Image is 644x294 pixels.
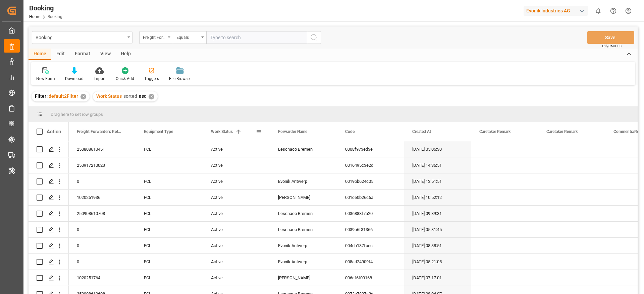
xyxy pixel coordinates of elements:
div: Active [203,190,270,205]
div: Press SPACE to select this row. [29,254,69,270]
span: Caretaker Remark [546,129,578,134]
div: Active [203,141,270,157]
div: Active [203,222,270,237]
span: Filter : [35,93,49,99]
div: FCL [136,238,203,253]
div: Press SPACE to select this row. [29,238,69,254]
div: Active [203,206,270,221]
div: [DATE] 05:06:30 [404,141,471,157]
div: 006af6f09168 [337,270,404,286]
button: Save [587,31,634,44]
div: Leschaco Bremen [270,141,337,157]
span: sorted [123,93,137,99]
div: Action [47,129,61,135]
span: Caretaker Remark [479,129,511,134]
div: 1020251764 [69,270,136,286]
div: [PERSON_NAME] [270,270,337,286]
div: 0016495c3e2d [337,157,404,173]
div: 250908610708 [69,206,136,221]
div: Press SPACE to select this row. [29,157,69,173]
div: Equals [176,33,199,41]
div: [DATE] 14:36:51 [404,157,471,173]
span: Created At [412,129,431,134]
span: Work Status [211,129,233,134]
button: open menu [32,31,132,44]
div: Press SPACE to select this row. [29,141,69,157]
div: 0036888f7a20 [337,206,404,221]
div: Download [65,76,84,82]
div: [DATE] 08:38:51 [404,238,471,253]
div: Press SPACE to select this row. [29,190,69,206]
span: Forwarder Name [278,129,307,134]
div: Evonik Industries AG [524,6,588,16]
div: 0 [69,254,136,270]
div: Home [29,49,51,60]
div: Evonik Antwerp [270,173,337,189]
button: Help Center [606,3,621,18]
div: 0 [69,173,136,189]
div: View [95,49,116,60]
div: Active [203,270,270,286]
div: File Browser [169,76,191,82]
div: 0 [69,222,136,237]
div: Press SPACE to select this row. [29,206,69,222]
div: 005ad24909f4 [337,254,404,270]
div: Evonik Antwerp [270,238,337,253]
div: 0 [69,238,136,253]
div: FCL [136,254,203,270]
button: show 0 new notifications [591,3,606,18]
div: Press SPACE to select this row. [29,173,69,190]
div: [PERSON_NAME] [270,190,337,205]
div: Press SPACE to select this row. [29,270,69,286]
div: [DATE] 05:21:05 [404,254,471,270]
div: Format [70,49,95,60]
span: Ctrl/CMD + S [602,44,622,49]
div: [DATE] 09:39:31 [404,206,471,221]
div: ✕ [80,94,86,99]
button: Evonik Industries AG [524,4,591,17]
div: FCL [136,190,203,205]
div: [DATE] 07:17:01 [404,270,471,286]
div: 1020251936 [69,190,136,205]
div: FCL [136,270,203,286]
div: Booking [29,3,62,13]
div: 250917210023 [69,157,136,173]
div: Freight Forwarder's Reference No. [143,33,166,41]
div: FCL [136,173,203,189]
div: ✕ [149,94,154,99]
button: open menu [173,31,206,44]
div: Active [203,254,270,270]
span: Work Status [96,93,122,99]
div: Active [203,238,270,253]
span: default2Filter [49,93,78,99]
span: Freight Forwarder's Reference No. [77,129,122,134]
div: New Form [36,76,55,82]
div: Edit [51,49,70,60]
button: search button [307,31,321,44]
div: Active [203,157,270,173]
div: FCL [136,141,203,157]
div: FCL [136,222,203,237]
div: FCL [136,206,203,221]
div: Import [94,76,106,82]
button: open menu [139,31,173,44]
div: 0039a6f31366 [337,222,404,237]
div: Booking [36,33,125,41]
div: Active [203,173,270,189]
div: 0008f973ed3e [337,141,404,157]
input: Type to search [206,31,307,44]
div: 0019bb624c05 [337,173,404,189]
div: 001ce0b26c6a [337,190,404,205]
div: Leschaco Bremen [270,222,337,237]
div: Quick Add [116,76,134,82]
div: 250808610451 [69,141,136,157]
div: Triggers [144,76,159,82]
div: Help [116,49,136,60]
span: Code [345,129,355,134]
div: [DATE] 05:31:45 [404,222,471,237]
span: Drag here to set row groups [51,112,103,117]
div: 004da137fbec [337,238,404,253]
div: [DATE] 13:51:51 [404,173,471,189]
div: Leschaco Bremen [270,206,337,221]
span: Equipment Type [144,129,173,134]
